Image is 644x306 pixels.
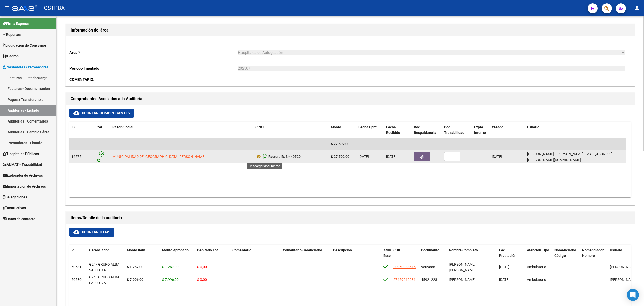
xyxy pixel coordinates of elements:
datatable-header-cell: Descripción [331,245,381,267]
span: Doc Trazabilidad [444,125,464,135]
datatable-header-cell: Gerenciador [87,245,125,267]
i: Descargar documento [262,152,268,161]
span: 45921228 [421,278,437,282]
span: Fec. Prestación [499,248,516,258]
span: CAE [97,125,103,129]
span: Ambulatorio [527,278,546,282]
span: [PERSON_NAME] [449,278,476,282]
span: Atencion Tipo [527,248,549,252]
datatable-header-cell: CUIL [391,245,419,267]
p: Periodo Imputado [69,66,238,71]
span: 16575 [71,155,82,159]
span: CUIL [393,248,401,252]
datatable-header-cell: Comentario [230,245,281,267]
span: [DATE] [499,278,509,282]
span: Debitado Tot. [197,248,219,252]
span: $ 0,00 [197,265,207,269]
span: 95098861 [421,265,437,269]
strong: $ 7.996,00 [127,278,143,282]
datatable-header-cell: Monto Aprobado [160,245,195,267]
span: Documento [421,248,439,252]
button: Exportar Items [69,228,114,237]
span: Monto [331,125,341,129]
datatable-header-cell: Fecha Recibido [384,122,412,138]
strong: $ 27.592,00 [331,155,349,159]
span: Nombre Completo [449,248,478,252]
span: Razon Social [112,125,133,129]
span: 50580 [71,278,82,282]
span: Ambulatorio [527,265,546,269]
datatable-header-cell: Expte. Interno [472,122,490,138]
span: Instructivos [3,205,26,211]
p: Area * [69,50,238,55]
span: Nomenclador Nombre [582,248,604,258]
span: : [69,77,94,82]
span: Usuario [610,248,622,252]
span: $ 7.996,00 [162,278,179,282]
span: 20950988615 [393,265,416,269]
span: MUNICIPALIDAD DE [GEOGRAPHIC_DATA][PERSON_NAME] [112,155,205,159]
strong: Factura B: 8 - 40529 [268,155,301,159]
span: Reportes [3,32,21,37]
span: [PERSON_NAME] [610,265,637,269]
h1: Items/Detalle de la auditoría [71,214,630,222]
span: Datos de contacto [3,216,35,222]
span: $ 1.267,00 [162,265,179,269]
mat-icon: cloud_download [73,110,79,116]
datatable-header-cell: CAE [95,122,110,138]
span: Doc Respaldatoria [414,125,436,135]
div: Open Intercom Messenger [627,289,639,301]
span: Fecha Cpbt [358,125,377,129]
datatable-header-cell: Doc Trazabilidad [442,122,472,138]
span: ANMAT - Trazabilidad [3,162,42,167]
span: [PERSON_NAME] [610,278,637,282]
span: - OSTPBA [40,3,65,14]
span: 50581 [71,265,82,269]
span: Usuario [527,125,539,129]
datatable-header-cell: Fecha Cpbt [356,122,384,138]
span: [DATE] [499,265,509,269]
span: Firma Express [3,21,29,26]
datatable-header-cell: Nombre Completo [447,245,497,267]
span: [PERSON_NAME] - [PERSON_NAME][EMAIL_ADDRESS][PERSON_NAME][DOMAIN_NAME] [527,152,612,162]
span: [DATE] [358,155,369,159]
strong: COMENTARIO [69,77,93,82]
span: [PERSON_NAME] [PERSON_NAME] [449,262,476,272]
datatable-header-cell: Comentario Gerenciador [281,245,331,267]
span: Monto Aprobado [162,248,189,252]
span: Comentario [232,248,251,252]
span: Fecha Recibido [386,125,400,135]
span: ID [71,125,75,129]
datatable-header-cell: Razon Social [110,122,253,138]
datatable-header-cell: Monto Item [125,245,160,267]
strong: $ 1.267,00 [127,265,143,269]
datatable-header-cell: Usuario [525,122,626,138]
span: Delegaciones [3,194,27,200]
span: G24 - GRUPO ALBA SALUD S.A. [89,275,119,285]
span: [DATE] [492,155,502,159]
h1: Comprobantes Asociados a la Auditoría [71,95,630,103]
span: Comentario Gerenciador [283,248,322,252]
datatable-header-cell: ID [69,122,95,138]
span: Afiliado Estado [383,248,396,258]
button: Exportar Comprobantes [69,109,134,118]
span: Gerenciador [89,248,109,252]
datatable-header-cell: Atencion Tipo [525,245,552,267]
h1: Información del área [71,26,630,34]
span: Descripción [333,248,352,252]
datatable-header-cell: Nomenclador Código [552,245,580,267]
datatable-header-cell: Id [69,245,87,267]
span: Monto Item [127,248,145,252]
span: [DATE] [386,155,396,159]
span: 27459212286 [393,278,416,282]
datatable-header-cell: Usuario [608,245,635,267]
datatable-header-cell: Creado [490,122,525,138]
span: Hospitales Públicos [3,151,39,157]
datatable-header-cell: Documento [419,245,447,267]
span: Importación de Archivos [3,183,46,189]
span: Id [71,248,74,252]
mat-icon: cloud_download [73,229,79,235]
span: Explorador de Archivos [3,173,43,178]
span: $ 27.592,00 [331,142,349,146]
span: Expte. Interno [474,125,486,135]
